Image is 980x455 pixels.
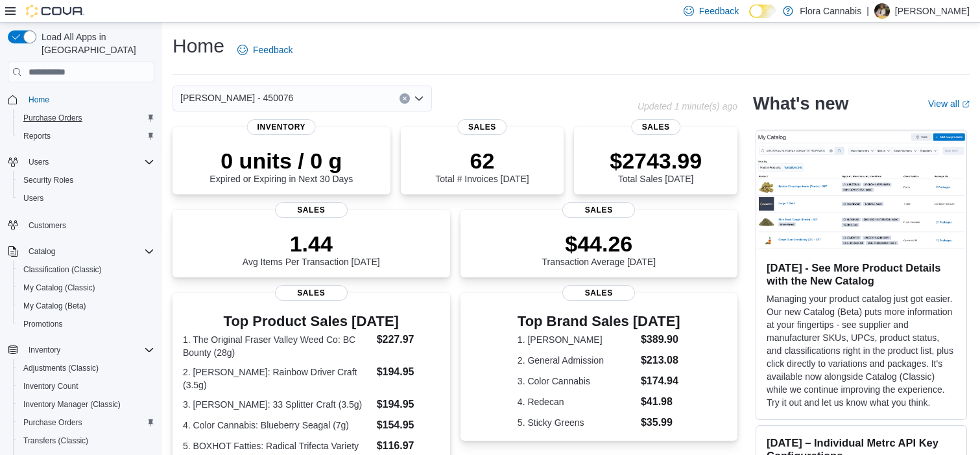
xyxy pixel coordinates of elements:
p: 0 units / 0 g [209,148,353,174]
span: Inventory Manager (Classic) [18,397,154,412]
span: Sales [275,202,348,218]
p: 62 [435,148,529,174]
button: Promotions [13,315,160,333]
dt: 1. The Original Fraser Valley Weed Co: BC Bounty (28g) [183,333,372,359]
span: Users [29,157,49,167]
dt: 1. [PERSON_NAME] [518,333,636,346]
p: Flora Cannabis [800,3,861,19]
div: Expired or Expiring in Next 30 Days [209,148,353,184]
span: Inventory [246,119,316,135]
dt: 4. Color Cannabis: Blueberry Seagal (7g) [183,419,372,432]
button: Purchase Orders [13,414,160,432]
span: Home [29,95,49,105]
a: My Catalog (Beta) [18,298,91,314]
div: Total # Invoices [DATE] [435,148,529,184]
span: Sales [275,285,348,301]
button: Inventory [3,341,160,359]
span: Purchase Orders [18,415,154,430]
button: Security Roles [13,171,160,189]
span: My Catalog (Beta) [23,301,86,311]
dd: $35.99 [641,415,680,430]
span: Sales [562,285,635,301]
button: Clear input [400,93,410,104]
dt: 2. [PERSON_NAME]: Rainbow Driver Craft (3.5g) [183,366,372,391]
button: Users [13,189,160,207]
dt: 5. Sticky Greens [518,416,636,429]
svg: External link [962,100,970,108]
button: Inventory Count [13,377,160,395]
div: Lance Blair [874,3,890,19]
button: My Catalog (Beta) [13,297,160,315]
span: Feedback [253,43,293,56]
a: Reports [18,128,56,144]
span: Purchase Orders [23,113,82,123]
span: Users [23,193,43,204]
div: Total Sales [DATE] [610,148,702,184]
p: Managing your product catalog just got easier. Our new Catalog (Beta) puts more information at yo... [767,292,956,409]
button: Customers [3,215,160,234]
button: Inventory Manager (Classic) [13,395,160,414]
a: Feedback [232,37,298,63]
dt: 3. [PERSON_NAME]: 33 Splitter Craft (3.5g) [183,398,372,411]
span: [PERSON_NAME] - 450076 [180,90,293,106]
span: Sales [458,119,507,135]
dd: $154.95 [377,417,440,433]
a: Security Roles [18,172,78,188]
span: My Catalog (Beta) [18,298,154,314]
div: Avg Items Per Transaction [DATE] [243,231,380,267]
button: Home [3,90,160,109]
span: Users [18,191,154,206]
p: | [866,3,869,19]
a: Promotions [18,316,68,332]
dd: $41.98 [641,394,680,410]
span: Sales [631,119,680,135]
span: Promotions [18,316,154,332]
span: Load All Apps in [GEOGRAPHIC_DATA] [36,30,154,56]
span: Inventory [29,345,60,355]
button: Classification (Classic) [13,261,160,279]
dd: $194.95 [377,364,440,380]
span: Adjustments (Classic) [23,363,99,373]
button: Catalog [23,244,60,259]
a: Users [18,191,49,206]
a: My Catalog (Classic) [18,280,101,296]
dd: $213.08 [641,353,680,368]
button: My Catalog (Classic) [13,279,160,297]
h1: Home [173,33,224,59]
a: Purchase Orders [18,110,88,126]
button: Users [23,154,54,170]
span: Customers [23,216,154,233]
div: Transaction Average [DATE] [542,231,656,267]
dd: $194.95 [377,397,440,412]
input: Dark Mode [749,5,776,18]
button: Users [3,153,160,171]
span: Classification (Classic) [18,262,154,277]
button: Catalog [3,242,160,261]
dd: $174.94 [641,373,680,389]
p: $44.26 [542,231,656,257]
button: Adjustments (Classic) [13,359,160,377]
span: Sales [562,202,635,218]
h3: [DATE] - See More Product Details with the New Catalog [767,261,956,287]
button: Purchase Orders [13,109,160,127]
a: Customers [23,218,71,233]
span: Inventory Manager (Classic) [23,399,121,410]
span: Security Roles [23,175,73,185]
span: Inventory Count [23,381,78,391]
span: Reports [18,128,154,144]
h2: What's new [753,93,848,114]
span: My Catalog (Classic) [23,283,95,293]
span: Purchase Orders [18,110,154,126]
dd: $389.90 [641,332,680,347]
dt: 2. General Admission [518,354,636,367]
button: Open list of options [414,93,424,104]
a: Purchase Orders [18,415,88,430]
span: Purchase Orders [23,417,82,428]
span: Promotions [23,319,63,329]
p: Updated 1 minute(s) ago [638,101,737,111]
span: Home [23,91,154,108]
p: [PERSON_NAME] [895,3,970,19]
a: Classification (Classic) [18,262,107,277]
button: Transfers (Classic) [13,432,160,450]
span: Adjustments (Classic) [18,360,154,376]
